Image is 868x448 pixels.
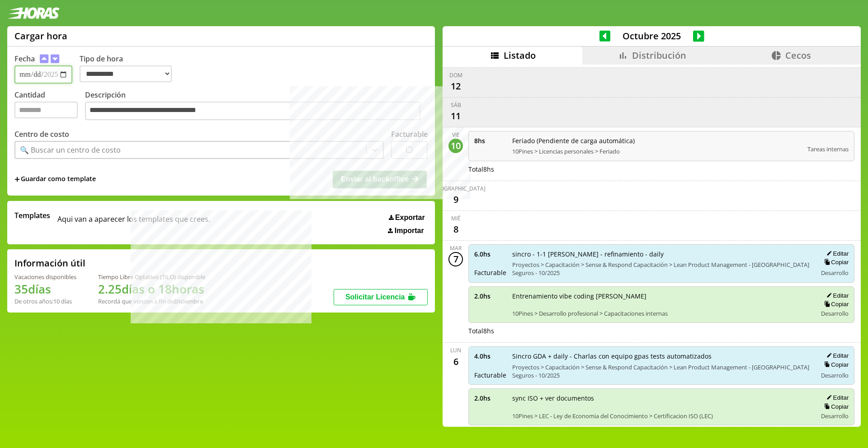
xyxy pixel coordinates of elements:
span: Importar [395,227,424,235]
input: Cantidad [14,102,78,118]
div: Vacaciones disponibles [14,273,76,281]
span: 8 hs [474,136,506,145]
span: Distribución [632,49,686,61]
span: 6.0 hs [474,250,506,258]
img: logotipo [7,7,60,19]
span: Desarrollo [821,371,849,379]
div: vie [452,131,460,139]
span: Cecos [785,49,811,61]
h2: Información útil [14,257,85,269]
div: 11 [448,109,463,123]
label: Cantidad [14,90,85,123]
div: Total 8 hs [468,327,854,335]
div: 7 [448,252,463,266]
label: Descripción [85,90,428,123]
span: Octubre 2025 [610,30,693,42]
label: Tipo de hora [80,54,179,84]
span: Exportar [395,214,425,222]
span: Feriado (Pendiente de carga automática) [512,136,801,145]
div: [DEMOGRAPHIC_DATA] [426,185,486,192]
button: Solicitar Licencia [334,289,428,305]
button: Editar [824,352,849,359]
span: Facturable [474,268,506,277]
span: sincro - 1-1 [PERSON_NAME] - refinamiento - daily [512,250,811,258]
div: 12 [448,79,463,93]
h1: Cargar hora [14,30,67,42]
button: Copiar [821,300,849,308]
select: Tipo de hora [80,65,172,82]
span: Proyectos > Capacitación > Sense & Respond Capacitación > Lean Product Management - [GEOGRAPHIC_D... [512,261,811,277]
span: 4.0 hs [474,352,506,360]
div: 8 [448,222,463,237]
button: Copiar [821,361,849,369]
span: + [14,174,20,184]
div: Total 8 hs [468,165,854,173]
span: Desarrollo [821,412,849,420]
span: Facturable [474,371,506,379]
div: Tiempo Libre Optativo (TiLO) disponible [98,273,205,281]
span: sync ISO + ver documentos [512,394,811,402]
span: Desarrollo [821,309,849,317]
button: Editar [824,292,849,299]
span: Desarrollo [821,269,849,277]
button: Copiar [821,258,849,266]
span: Aqui van a aparecer los templates que crees. [57,210,210,235]
b: Diciembre [174,297,203,305]
span: 10Pines > Licencias personales > Feriado [512,147,801,155]
h1: 35 días [14,281,76,297]
div: dom [449,71,462,79]
div: sáb [451,101,461,109]
div: lun [450,346,461,354]
button: Editar [824,250,849,257]
div: 9 [448,192,463,207]
span: Proyectos > Capacitación > Sense & Respond Capacitación > Lean Product Management - [GEOGRAPHIC_D... [512,363,811,379]
div: Recordá que vencen a fin de [98,297,205,305]
div: mar [450,244,462,252]
label: Fecha [14,54,35,64]
label: Centro de costo [14,129,69,139]
span: +Guardar como template [14,174,96,184]
h1: 2.25 días o 18 horas [98,281,205,297]
label: Facturable [391,129,428,139]
span: Sincro GDA + daily - Charlas con equipo gpas tests automatizados [512,352,811,360]
button: Editar [824,394,849,401]
textarea: Descripción [85,102,420,121]
div: scrollable content [443,65,861,425]
span: Listado [504,49,536,61]
button: Exportar [386,213,428,222]
span: Templates [14,210,50,220]
div: mié [451,215,461,222]
span: Entrenamiento vibe coding [PERSON_NAME] [512,292,811,300]
div: De otros años: 10 días [14,297,76,305]
button: Copiar [821,403,849,411]
span: 10Pines > LEC - Ley de Economia del Conocimiento > Certificacion ISO (LEC) [512,412,811,420]
div: 6 [448,354,463,369]
span: Tareas internas [807,145,849,153]
span: Solicitar Licencia [345,293,405,301]
span: 2.0 hs [474,292,506,300]
span: 2.0 hs [474,394,506,402]
div: 10 [448,139,463,153]
span: 10Pines > Desarrollo profesional > Capacitaciones internas [512,309,811,317]
div: 🔍 Buscar un centro de costo [20,145,121,155]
